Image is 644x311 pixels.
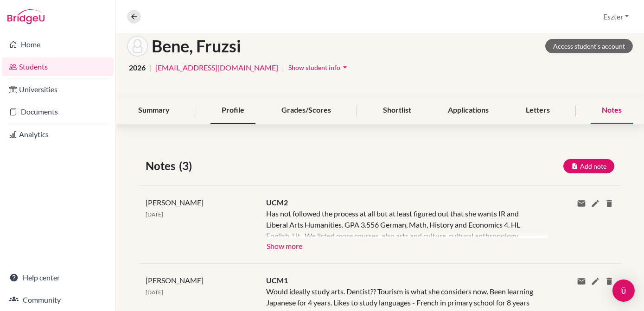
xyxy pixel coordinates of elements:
[152,36,241,56] h1: Bene, Fruzsi
[545,39,633,53] a: Access student's account
[266,238,303,252] button: Show more
[155,62,278,73] a: [EMAIL_ADDRESS][DOMAIN_NAME]
[2,102,114,121] a: Documents
[146,289,163,296] span: [DATE]
[266,198,288,207] span: UCM2
[2,125,114,144] a: Analytics
[270,97,342,124] div: Grades/Scores
[179,158,196,174] span: (3)
[340,63,350,72] i: arrow_drop_down
[591,97,633,124] div: Notes
[146,158,179,174] span: Notes
[266,208,534,238] div: Has not followed the process at all but at least figured out that she wants IR and Liberal Arts H...
[149,62,152,73] span: |
[599,8,633,25] button: Eszter
[266,276,288,285] span: UCM1
[288,63,340,71] span: Show student info
[372,97,422,124] div: Shortlist
[2,80,114,99] a: Universities
[437,97,500,124] div: Applications
[2,291,114,309] a: Community
[2,57,114,76] a: Students
[282,62,284,73] span: |
[127,36,148,57] img: Fruzsi Bene's avatar
[7,9,45,24] img: Bridge-U
[127,97,181,124] div: Summary
[210,97,255,124] div: Profile
[288,60,350,75] button: Show student infoarrow_drop_down
[563,159,614,173] button: Add note
[515,97,561,124] div: Letters
[146,211,163,218] span: [DATE]
[2,268,114,287] a: Help center
[2,35,114,54] a: Home
[146,276,204,285] span: [PERSON_NAME]
[612,279,635,302] div: Open Intercom Messenger
[146,198,204,207] span: [PERSON_NAME]
[129,62,146,73] span: 2026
